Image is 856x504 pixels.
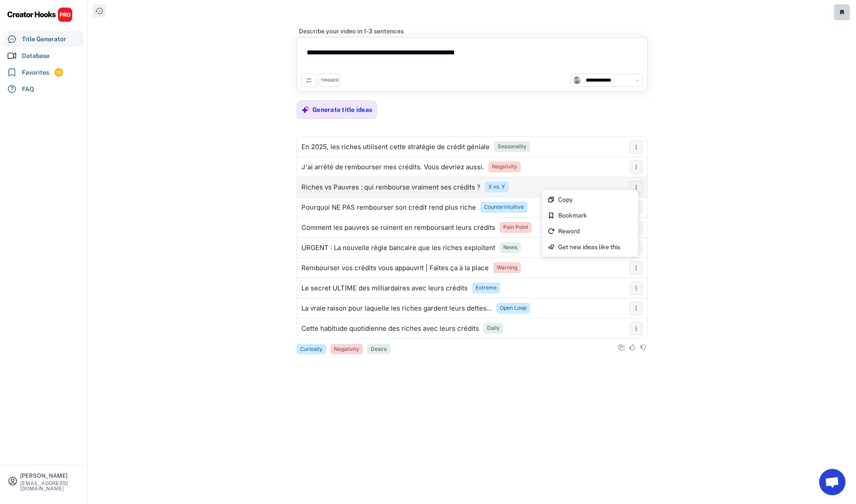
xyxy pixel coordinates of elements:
[301,224,495,231] div: Comment les pauvres se ruinent en remboursant leurs crédits
[300,346,322,353] div: Curiosity
[488,183,505,191] div: X vs. Y
[487,325,500,332] div: Daily
[497,264,517,272] div: Warning
[498,143,526,150] div: Seasonality
[558,244,633,250] div: Get new ideas like this
[301,325,479,332] div: Cette habitude quotidienne des riches avec leurs crédits
[573,76,581,84] img: channels4_profile.jpg
[312,106,372,114] div: Generate title ideas
[22,85,34,94] div: FAQ
[299,27,404,35] div: Describe your video in 1-3 sentences
[20,481,80,491] div: [EMAIL_ADDRESS][DOMAIN_NAME]
[819,469,845,495] a: Ouvrir le chat
[22,35,66,44] div: Title Generator
[301,305,492,312] div: La vraie raison pour laquelle les riches gardent leurs dettes...
[7,7,73,22] img: CHPRO%20Logo.svg
[558,228,633,234] div: Reword
[301,164,484,171] div: J'ai arrêté de rembourser mes crédits. Vous devriez aussi.
[321,78,339,83] div: TRIGGER
[371,346,387,353] div: Desire
[503,244,517,251] div: News
[558,197,633,203] div: Copy
[492,163,517,171] div: Negativity
[500,304,526,312] div: Open Loop
[301,204,476,211] div: Pourquoi NE PAS rembourser son crédit rend plus riche
[301,265,489,272] div: Rembourser vos crédits vous appauvrit | Faites ça à la place
[22,68,49,77] div: Favorites
[558,212,633,218] div: Bookmark
[54,69,63,76] div: 19
[503,224,528,231] div: Pain Point
[301,244,495,251] div: URGENT : La nouvelle règle bancaire que les riches exploitent
[301,143,490,150] div: En 2025, les riches utilisent cette stratégie de crédit géniale
[484,204,524,211] div: Counterintuitive
[22,51,50,61] div: Database
[20,473,80,479] div: [PERSON_NAME]
[301,184,480,191] div: Riches vs Pauvres : qui rembourse vraiment ses crédits ?
[301,285,468,292] div: Le secret ULTIME des milliardaires avec leurs crédits
[476,284,497,292] div: Extreme
[334,346,359,353] div: Negativity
